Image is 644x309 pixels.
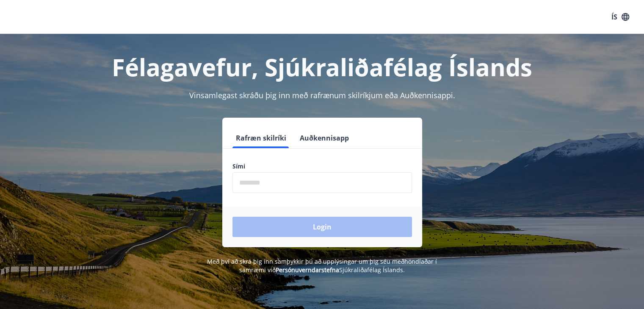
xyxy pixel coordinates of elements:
[296,128,352,148] button: Auðkennisapp
[207,257,437,274] span: Með því að skrá þig inn samþykkir þú að upplýsingar um þig séu meðhöndlaðar í samræmi við Sjúkral...
[276,266,339,274] a: Persónuverndarstefna
[607,9,634,25] button: ÍS
[28,51,617,83] h1: Félagavefur, Sjúkraliðafélag Íslands
[232,128,290,148] button: Rafræn skilríki
[189,90,455,100] span: Vinsamlegast skráðu þig inn með rafrænum skilríkjum eða Auðkennisappi.
[232,162,412,171] label: Sími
